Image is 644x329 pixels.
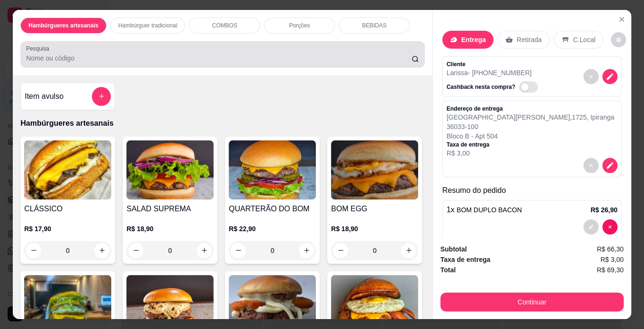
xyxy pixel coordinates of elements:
p: C.Local [573,35,595,44]
p: Larissa - [PHONE_NUMBER] [447,68,542,78]
strong: Subtotal [440,245,467,253]
h4: BOM EGG [331,203,418,215]
p: R$ 22,90 [229,224,316,234]
p: R$ 17,90 [24,224,111,234]
p: COMBOS [212,22,237,29]
h4: CLÁSSICO [24,203,111,215]
button: decrease-product-quantity [602,158,617,173]
p: Hambúrguer tradicional [118,22,178,29]
p: BEBIDAS [362,22,386,29]
img: product-image [24,140,111,199]
p: Cashback nesta compra? [447,83,515,91]
img: product-image [229,140,316,199]
p: [GEOGRAPHIC_DATA][PERSON_NAME] , 1725 , Ipiranga [447,113,614,122]
p: R$ 18,90 [126,224,214,234]
p: R$ 26,90 [590,205,617,215]
button: decrease-product-quantity [602,219,617,234]
h4: SALAD SUPREMA [126,203,214,215]
p: Entrega [461,35,486,44]
button: decrease-product-quantity [583,69,599,84]
p: R$ 18,90 [331,224,418,234]
p: Bloco B - Apt 504 [447,131,614,141]
p: Hambúrgueres artesanais [28,22,98,29]
span: R$ 66,30 [597,244,624,254]
span: R$ 3,00 [600,254,624,265]
h4: Item avulso [25,91,63,102]
p: Porções [289,22,310,29]
p: Taxa de entrega [447,141,614,148]
button: decrease-product-quantity [611,32,626,47]
img: product-image [331,140,418,199]
button: Close [614,12,629,27]
h4: QUARTERÃO DO BOM [229,203,316,215]
label: Pesquisa [26,44,53,52]
img: product-image [126,140,214,199]
p: R$ 3,00 [447,148,614,158]
p: 1 x [447,204,522,216]
span: R$ 69,30 [597,265,624,275]
p: Endereço de entrega [447,105,614,113]
button: decrease-product-quantity [583,158,599,173]
input: Pesquisa [26,53,411,63]
p: Cliente [447,61,542,68]
label: Automatic updates [519,81,542,93]
span: BOM DUPLO BACON [456,206,522,214]
p: Retirada [517,35,542,44]
strong: Total [440,266,456,274]
p: Hambúrgueres artesanais [20,118,425,129]
p: 36033-100 [447,122,614,131]
button: add-separate-item [92,87,111,106]
strong: Taxa de entrega [440,256,491,263]
button: decrease-product-quantity [602,69,617,84]
button: Continuar [440,293,624,312]
button: decrease-product-quantity [583,219,599,234]
p: Resumo do pedido [442,185,622,196]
